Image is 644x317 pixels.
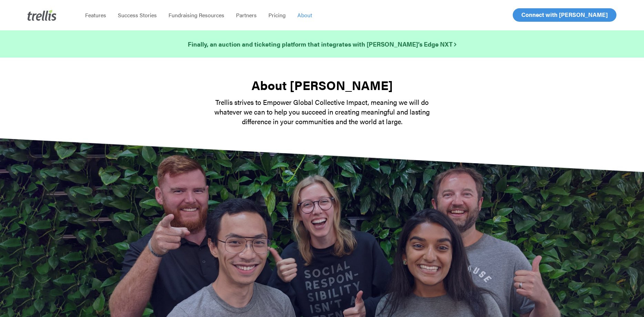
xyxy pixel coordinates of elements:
span: Partners [236,11,257,19]
a: About [292,12,318,19]
span: About [297,11,312,19]
a: Success Stories [112,12,163,19]
a: Pricing [263,12,292,19]
span: Features [85,11,106,19]
a: Partners [230,12,263,19]
strong: Finally, an auction and ticketing platform that integrates with [PERSON_NAME]’s Edge NXT [188,40,456,48]
a: Finally, an auction and ticketing platform that integrates with [PERSON_NAME]’s Edge NXT [188,39,456,49]
img: Trellis [28,10,57,21]
span: Connect with [PERSON_NAME] [521,10,608,19]
a: Fundraising Resources [163,12,230,19]
a: Features [79,12,112,19]
span: Fundraising Resources [168,11,224,19]
span: Pricing [268,11,286,19]
a: Connect with [PERSON_NAME] [513,8,616,22]
span: Success Stories [118,11,157,19]
strong: About [PERSON_NAME] [252,76,393,94]
p: Trellis strives to Empower Global Collective Impact, meaning we will do whatever we can to help y... [202,97,443,126]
